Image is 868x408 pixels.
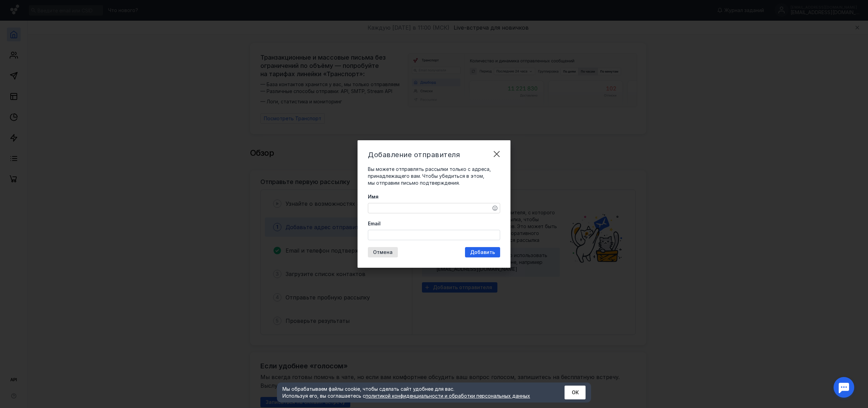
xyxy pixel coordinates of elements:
[368,193,379,200] span: Имя
[465,247,500,257] button: Добавить
[368,151,460,159] span: Добавление отправителя
[365,393,530,399] a: политикой конфиденциальности и обработки персональных данных
[470,249,495,255] span: Добавить
[373,249,393,255] span: Отмена
[368,247,398,257] button: Отмена
[368,166,491,186] span: Вы можете отправлять рассылки только с адреса, принадлежащего вам. Чтобы убедиться в этом, мы отп...
[565,386,586,399] button: ОК
[282,386,548,399] div: Мы обрабатываем файлы cookie, чтобы сделать сайт удобнее для вас. Используя его, вы соглашаетесь c
[368,220,381,227] span: Email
